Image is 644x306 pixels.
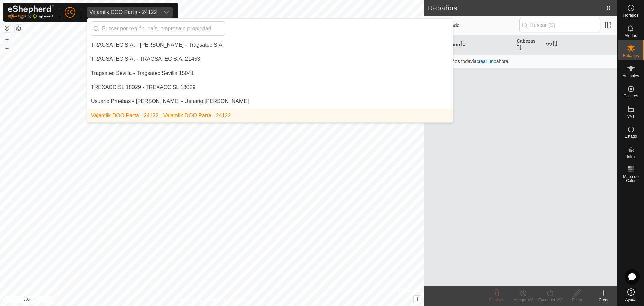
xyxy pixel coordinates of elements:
p-sorticon: Activar para ordenar [460,42,465,47]
button: Restablecer Mapa [3,24,11,32]
div: Encender VV [537,297,563,303]
span: Alertas [625,34,637,38]
span: Estado [625,134,637,138]
a: Ayuda [618,286,644,304]
button: Capas del Mapa [15,25,23,33]
span: Rebaños [623,54,639,58]
div: Apagar VV [510,297,537,303]
span: i [417,296,418,302]
div: Usuario Pruebas - [PERSON_NAME] - Usuario [PERSON_NAME] [91,97,249,105]
a: Contáctenos [224,297,247,303]
span: Mapa de Calor [619,175,642,183]
button: i [414,296,421,303]
p-sorticon: Activar para ordenar [517,46,522,51]
th: Rebaño [440,35,514,55]
div: Editar [563,297,590,303]
div: TREXACC SL 18029 - TREXACC SL 18029 [91,83,196,91]
div: Crear [590,297,617,303]
th: VV [543,35,617,55]
li: TREXACC SL 18029 [87,81,453,94]
li: Oscar Zazo del Pozo - Tragsatec S.A. [87,38,453,52]
p-sorticon: Activar para ordenar [552,42,558,47]
span: VVs [627,114,634,118]
a: Política de Privacidad [177,297,216,303]
li: Usuario Pruebas - Gregorio Alarcia [87,95,453,108]
h2: Rebaños [428,4,607,12]
input: Buscar (S) [519,18,600,32]
button: – [3,44,11,52]
button: + [3,35,11,43]
td: No hay rebaños todavía ahora. [424,55,617,68]
li: Tragsatec Sevilla 15041 [87,67,453,80]
span: Eliminar [489,298,503,302]
span: CC [67,9,73,16]
span: Collares [623,94,638,98]
li: Vajamilk DOO Parta - 24122 [87,109,453,122]
span: 0 seleccionado [428,22,519,29]
div: TRAGSATEC S.A. - TRAGSATEC S.A. 21453 [91,55,200,63]
div: dropdown trigger [160,7,173,18]
span: 0 [607,3,610,13]
div: TRAGSATEC S.A. - [PERSON_NAME] - Tragsatec S.A. [91,41,224,49]
span: Horarios [623,13,638,17]
span: Ayuda [625,298,637,302]
th: Cabezas [514,35,543,55]
div: Vajamilk DOO Parta - 24122 - Vajamilk DOO Parta - 24122 [91,112,231,120]
span: Vajamilk DOO Parta - 24122 [87,7,160,18]
input: Buscar por región, país, empresa o propiedad [91,21,225,36]
span: Animales [623,74,639,78]
li: TRAGSATEC S.A. 21453 [87,52,453,66]
span: Infra [627,155,635,159]
a: crear uno [477,59,496,64]
div: Vajamilk DOO Parta - 24122 [89,10,157,15]
div: Tragsatec Sevilla - Tragsatec Sevilla 15041 [91,69,194,77]
img: Logo Gallagher [8,5,54,19]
